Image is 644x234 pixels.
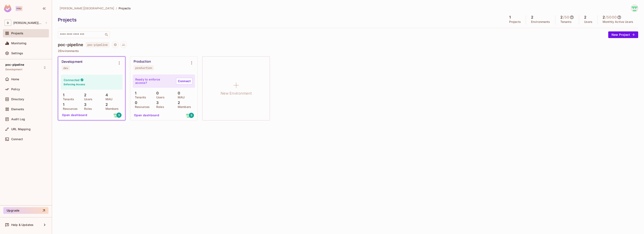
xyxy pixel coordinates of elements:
[133,96,146,99] p: Tenants
[4,5,11,12] img: SReyMgAAAABJRU5ErkJggg==
[82,93,86,97] p: 2
[154,96,165,99] p: Users
[560,20,572,24] p: Tenants
[58,49,638,53] p: 2 Environments
[560,15,563,19] h5: 2
[176,105,191,109] p: Members
[176,78,192,84] a: Connect
[509,20,521,24] p: Projects
[82,98,92,101] p: Users
[176,101,180,105] p: 2
[135,66,152,69] div: production
[64,83,85,86] h6: Enforcing Access
[11,137,23,141] span: Connect
[605,15,617,19] h5: / 5000
[113,113,118,118] img: david_santander_95@outlook.com
[112,43,119,47] span: Project settings
[608,31,638,38] button: New Project
[5,63,24,66] span: poc-pipeline
[60,6,114,10] span: [PERSON_NAME][GEOGRAPHIC_DATA]
[116,6,117,10] li: /
[154,105,164,109] p: Roles
[5,68,22,71] span: Development
[115,59,123,67] button: Environment settings
[11,223,34,227] span: Help & Updates
[11,98,24,101] span: Directory
[603,15,605,19] h5: 2
[60,112,89,118] button: Open dashboard
[119,6,131,10] span: Projects
[11,128,31,131] span: URL Mapping
[63,66,68,70] div: dev
[154,101,159,105] p: 3
[176,91,180,95] p: 0
[191,114,192,117] span: S
[133,91,136,95] p: 1
[64,78,79,82] h4: Connected
[11,118,25,121] span: Audit Log
[3,207,48,214] button: Upgrade
[16,6,22,11] div: Pro
[584,15,586,19] h5: 2
[61,98,74,101] p: Tenants
[132,112,161,119] button: Open dashboard
[187,59,196,67] button: Environment settings
[531,15,533,19] h5: 2
[62,60,82,64] div: Development
[118,114,120,116] span: S
[103,103,108,107] p: 2
[603,20,633,24] p: Monthly Active Users
[11,42,27,45] span: Monitoring
[11,78,19,81] span: Home
[186,113,191,118] img: david_santander_95@outlook.com
[103,93,108,97] p: 4
[61,107,78,110] p: Resources
[133,105,150,109] p: Resources
[563,15,569,19] h5: / 50
[631,5,638,12] img: David Santander
[58,17,502,23] div: Projects
[82,103,86,107] p: 3
[133,101,137,105] p: 0
[86,42,109,47] span: poc-pipeline
[134,59,151,64] div: Production
[11,32,23,35] span: Projects
[58,42,83,47] h4: poc-pipeline
[82,107,92,110] p: Roles
[509,15,511,19] h5: 1
[5,20,11,26] span: D
[176,96,185,99] p: MAU
[13,21,43,25] span: Workspace: david-santander
[531,20,550,24] p: Environments
[61,93,64,97] p: 1
[584,20,592,24] p: Users
[11,88,20,91] span: Policy
[11,52,23,55] span: Settings
[11,108,24,111] span: Elements
[103,98,112,101] p: MAU
[61,103,64,107] p: 1
[154,91,159,95] p: 0
[221,90,252,97] h1: New Environment
[103,107,119,110] p: Members
[135,78,173,84] p: Ready to enforce access?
